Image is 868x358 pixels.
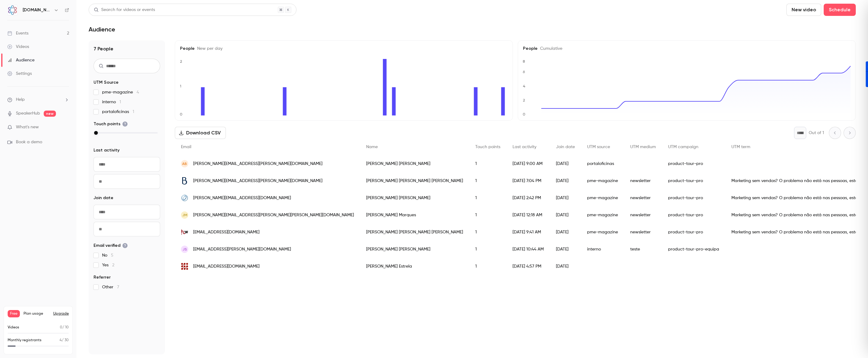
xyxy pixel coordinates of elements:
[581,224,624,241] div: pme-magazine
[102,284,119,290] span: Other
[662,189,725,206] div: product-tour-pro
[181,145,191,149] span: Email
[624,206,662,224] div: newsletter
[360,258,469,275] div: [PERSON_NAME] Estrela
[506,241,550,258] div: [DATE] 10:44 AM
[16,97,25,103] span: Help
[117,285,119,289] span: 7
[469,258,506,275] div: 1
[581,241,624,258] div: interno
[180,84,181,88] text: 1
[360,241,469,258] div: [PERSON_NAME] [PERSON_NAME]
[662,155,725,172] div: product-tour-pro
[180,112,182,116] text: 0
[587,145,610,149] span: UTM source
[581,189,624,206] div: pme-magazine
[60,325,69,330] p: / 10
[94,45,160,53] h1: 7 People
[137,90,139,94] span: 4
[182,247,187,252] span: JS
[112,263,114,267] span: 2
[550,241,581,258] div: [DATE]
[8,310,20,317] span: Free
[550,172,581,189] div: [DATE]
[94,121,128,127] span: Touch points
[809,130,824,136] p: Out of 1
[94,131,98,135] div: max
[360,172,469,189] div: [PERSON_NAME] [PERSON_NAME] [PERSON_NAME]
[60,338,62,342] span: 4
[102,89,139,95] span: pme-magazine
[469,206,506,224] div: 1
[180,46,508,52] h5: People
[16,124,39,130] span: What's new
[469,155,506,172] div: 1
[7,57,35,63] div: Audience
[523,59,525,64] text: 8
[181,177,188,184] img: basilaris.com
[94,243,128,249] span: Email verified
[8,5,17,15] img: AMT.Group
[581,155,624,172] div: portaloficinas
[181,263,188,270] img: amt.group
[469,172,506,189] div: 1
[630,145,656,149] span: UTM medium
[360,224,469,241] div: [PERSON_NAME] [PERSON_NAME] [PERSON_NAME]
[102,252,113,258] span: No
[469,189,506,206] div: 1
[24,311,50,316] span: Plan usage
[94,79,119,86] span: UTM Source
[523,112,525,116] text: 0
[550,224,581,241] div: [DATE]
[16,110,40,117] a: SpeakerHub
[662,224,725,241] div: product-tour-pro
[120,100,121,104] span: 1
[16,139,42,145] span: Book a demo
[506,206,550,224] div: [DATE] 12:18 AM
[556,145,575,149] span: Join date
[193,229,259,236] span: [EMAIL_ADDRESS][DOMAIN_NAME]
[23,7,51,13] h6: [DOMAIN_NAME]
[7,71,32,77] div: Settings
[193,246,291,253] span: [EMAIL_ADDRESS][PERSON_NAME][DOMAIN_NAME]
[7,97,69,103] li: help-dropdown-opener
[94,7,155,13] div: Search for videos or events
[662,172,725,189] div: product-tour-pro
[523,70,525,74] text: 6
[44,111,56,117] span: new
[523,84,525,88] text: 4
[624,172,662,189] div: newsletter
[195,46,223,51] span: New per day
[182,161,187,166] span: AB
[133,110,134,114] span: 1
[581,172,624,189] div: pme-magazine
[182,212,187,218] span: JM
[193,195,291,201] span: [PERSON_NAME][EMAIL_ADDRESS][DOMAIN_NAME]
[624,241,662,258] div: teste
[360,189,469,206] div: [PERSON_NAME] [PERSON_NAME]
[181,228,188,236] img: hubwebnet.com
[360,206,469,224] div: [PERSON_NAME] Marques
[102,109,134,115] span: portaloficinas
[94,147,120,153] span: Last activity
[360,155,469,172] div: [PERSON_NAME] [PERSON_NAME]
[7,30,28,36] div: Events
[475,145,500,149] span: Touch points
[550,206,581,224] div: [DATE]
[53,311,69,316] button: Upgrade
[786,4,821,16] button: New video
[668,145,698,149] span: UTM campaign
[624,189,662,206] div: newsletter
[513,145,536,149] span: Last activity
[550,155,581,172] div: [DATE]
[506,172,550,189] div: [DATE] 7:04 PM
[538,46,562,51] span: Cumulative
[581,206,624,224] div: pme-magazine
[102,262,114,268] span: Yes
[111,253,113,258] span: 5
[506,155,550,172] div: [DATE] 9:00 AM
[193,178,322,184] span: [PERSON_NAME][EMAIL_ADDRESS][PERSON_NAME][DOMAIN_NAME]
[469,224,506,241] div: 1
[469,241,506,258] div: 1
[60,338,69,343] p: / 30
